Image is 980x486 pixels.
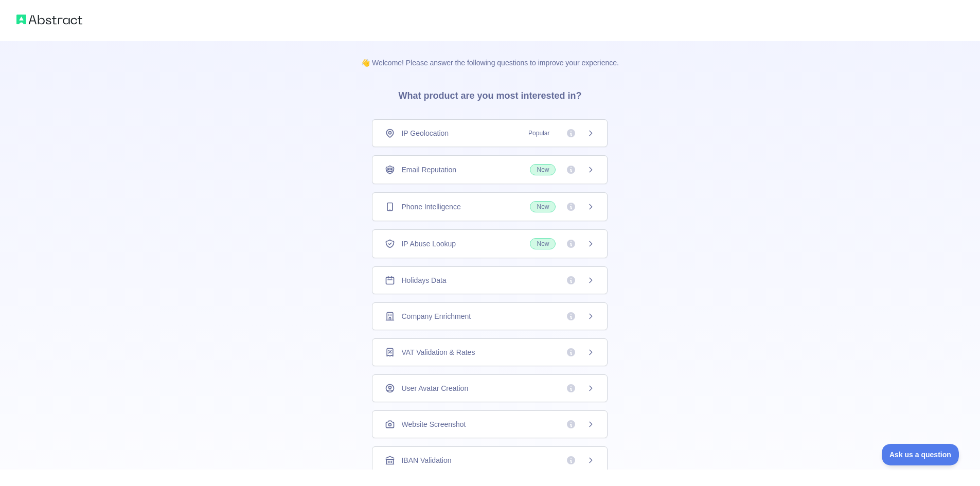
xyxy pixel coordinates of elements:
[530,238,556,249] span: New
[16,12,82,27] img: Abstract logo
[401,455,451,465] span: IBAN Validation
[401,347,475,357] span: VAT Validation & Rates
[401,311,471,321] span: Company Enrichment
[401,275,446,285] span: Holidays Data
[345,41,635,68] p: 👋 Welcome! Please answer the following questions to improve your experience.
[382,68,598,119] h3: What product are you most interested in?
[522,128,556,138] span: Popular
[530,201,556,212] span: New
[401,202,460,212] span: Phone Intelligence
[401,128,449,138] span: IP Geolocation
[401,419,466,429] span: Website Screenshot
[401,383,468,393] span: User Avatar Creation
[401,239,456,249] span: IP Abuse Lookup
[882,444,959,465] iframe: Toggle Customer Support
[401,165,456,175] span: Email Reputation
[530,164,556,175] span: New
